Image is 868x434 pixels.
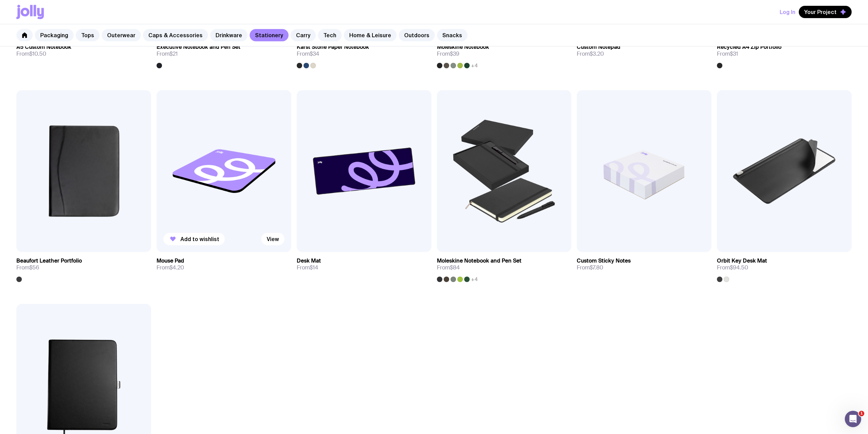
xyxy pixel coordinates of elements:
h3: Executive Notebook and Pen Set [157,44,240,51]
h3: Desk Mat [297,257,321,264]
a: Outdoors [399,29,435,41]
iframe: Intercom live chat [845,411,861,427]
span: From [297,51,319,57]
button: Your Project [799,6,852,18]
span: $21 [170,50,178,57]
h3: Custom Sticky Notes [577,257,631,264]
a: Moleskine Notebook and Pen SetFrom$84+4 [437,252,572,282]
a: View [261,233,284,245]
span: From [16,51,46,57]
a: Karst Stone Paper NotebookFrom$34 [297,38,431,68]
h3: Moleskine Notebook [437,44,489,51]
a: Tops [76,29,100,41]
span: Add to wishlist [180,236,219,242]
span: 1 [859,411,864,416]
a: Orbit Key Desk MatFrom$94.50 [717,252,852,282]
span: +4 [471,277,478,282]
a: Outerwear [102,29,141,41]
a: Custom Sticky NotesFrom$7.80 [577,252,711,277]
span: From [437,264,460,271]
a: Drinkware [210,29,248,41]
span: $56 [29,264,39,271]
a: Custom NotepadFrom$3.20 [577,38,711,63]
h3: Beaufort Leather Portfolio [16,257,82,264]
span: From [717,264,748,271]
h3: Karst Stone Paper Notebook [297,44,369,51]
a: Beaufort Leather PortfolioFrom$56 [16,252,151,282]
span: $14 [310,264,318,271]
a: Tech [318,29,342,41]
span: $31 [730,50,738,57]
a: Home & Leisure [344,29,397,41]
span: From [157,51,178,57]
a: Stationery [250,29,289,41]
span: From [717,51,738,57]
span: $94.50 [730,264,748,271]
a: Recycled A4 Zip PortfolioFrom$31 [717,38,852,68]
span: $34 [310,50,319,57]
a: Caps & Accessories [143,29,208,41]
a: Mouse PadFrom$4.20 [157,252,291,277]
a: A5 Custom NotebookFrom$10.50 [16,38,151,63]
h3: Mouse Pad [157,257,184,264]
span: From [157,264,184,271]
a: Carry [291,29,316,41]
a: Executive Notebook and Pen SetFrom$21 [157,38,291,68]
h3: Custom Notepad [577,44,620,51]
span: $4.20 [170,264,184,271]
h3: Orbit Key Desk Mat [717,257,767,264]
span: $84 [450,264,460,271]
span: $3.20 [590,50,604,57]
span: $10.50 [29,50,46,57]
span: From [577,264,603,271]
button: Add to wishlist [163,233,225,245]
span: +4 [471,63,478,68]
a: Desk MatFrom$14 [297,252,431,277]
a: Moleskine NotebookFrom$39+4 [437,38,572,68]
h3: A5 Custom Notebook [16,44,71,51]
a: Snacks [437,29,468,41]
span: From [577,51,604,57]
span: From [16,264,39,271]
h3: Recycled A4 Zip Portfolio [717,44,781,51]
span: $7.80 [590,264,603,271]
a: Packaging [35,29,74,41]
span: From [437,51,459,57]
button: Log In [780,6,795,18]
span: $39 [450,50,459,57]
h3: Moleskine Notebook and Pen Set [437,257,521,264]
span: From [297,264,318,271]
span: Your Project [804,9,837,15]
